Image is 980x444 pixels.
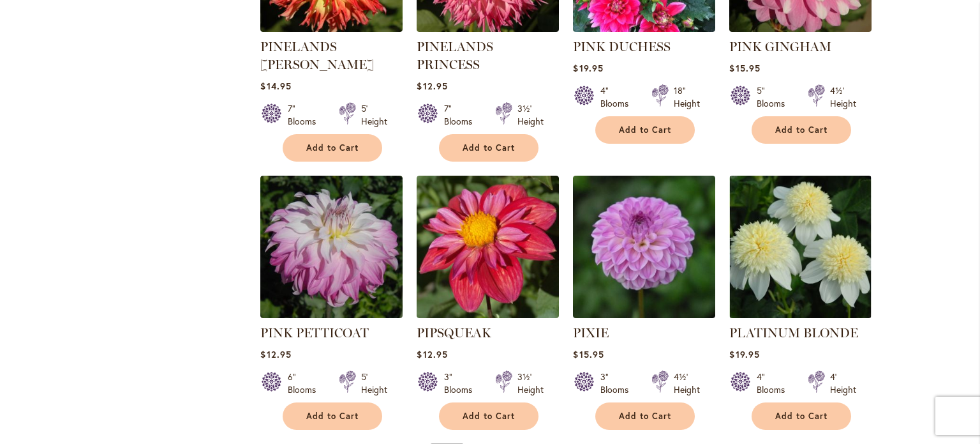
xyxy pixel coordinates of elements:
[573,176,715,318] img: PIXIE
[775,125,828,135] span: Add to Cart
[757,371,792,396] div: 4" Blooms
[573,309,715,321] a: PIXIE
[10,399,45,434] iframe: Launch Accessibility Center
[729,39,831,54] a: PINK GINGHAM
[729,325,858,341] a: PLATINUM BLONDE
[306,142,359,153] span: Add to Cart
[573,39,671,54] a: PINK DUCHESS
[288,102,323,128] div: 7" Blooms
[306,411,359,422] span: Add to Cart
[260,309,403,321] a: Pink Petticoat
[619,411,671,422] span: Add to Cart
[417,80,447,92] span: $12.95
[674,371,700,396] div: 4½' Height
[417,176,559,318] img: PIPSQUEAK
[260,22,403,34] a: PINELANDS PAM
[729,176,872,318] img: PLATINUM BLONDE
[517,371,544,396] div: 3½' Height
[517,102,544,128] div: 3½' Height
[752,116,851,144] button: Add to Cart
[283,134,382,162] button: Add to Cart
[260,325,369,341] a: PINK PETTICOAT
[595,116,695,144] button: Add to Cart
[600,371,636,396] div: 3" Blooms
[729,22,872,34] a: PINK GINGHAM
[729,348,759,360] span: $19.95
[573,62,603,74] span: $19.95
[361,371,387,396] div: 5' Height
[260,348,291,360] span: $12.95
[573,22,715,34] a: PINK DUCHESS
[283,402,382,430] button: Add to Cart
[361,102,387,128] div: 5' Height
[417,348,447,360] span: $12.95
[775,411,828,422] span: Add to Cart
[619,125,671,135] span: Add to Cart
[830,371,856,396] div: 4' Height
[417,22,559,34] a: PINELANDS PRINCESS
[417,309,559,321] a: PIPSQUEAK
[444,102,480,128] div: 7" Blooms
[439,402,538,430] button: Add to Cart
[463,142,515,153] span: Add to Cart
[573,348,604,360] span: $15.95
[573,325,609,341] a: PIXIE
[260,39,374,72] a: PINELANDS [PERSON_NAME]
[463,411,515,422] span: Add to Cart
[729,309,872,321] a: PLATINUM BLONDE
[417,39,493,72] a: PINELANDS PRINCESS
[288,371,323,396] div: 6" Blooms
[439,134,538,162] button: Add to Cart
[600,84,636,110] div: 4" Blooms
[830,84,856,110] div: 4½' Height
[595,402,695,430] button: Add to Cart
[260,176,403,318] img: Pink Petticoat
[444,371,480,396] div: 3" Blooms
[674,84,700,110] div: 18" Height
[260,80,291,92] span: $14.95
[752,402,851,430] button: Add to Cart
[417,325,491,341] a: PIPSQUEAK
[757,84,792,110] div: 5" Blooms
[729,62,760,74] span: $15.95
